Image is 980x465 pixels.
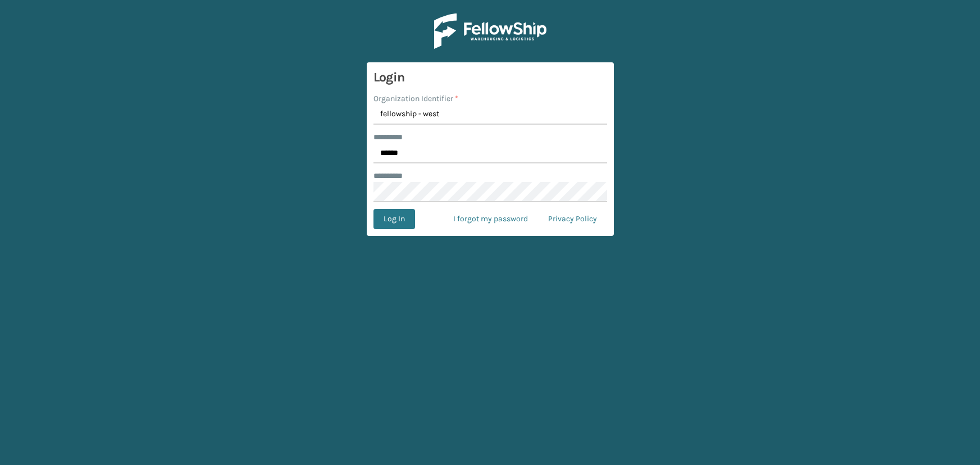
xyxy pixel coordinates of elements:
a: I forgot my password [443,209,538,229]
img: Logo [434,13,546,49]
h3: Login [373,69,607,86]
label: Organization Identifier [373,93,458,104]
button: Log In [373,209,415,229]
a: Privacy Policy [538,209,607,229]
